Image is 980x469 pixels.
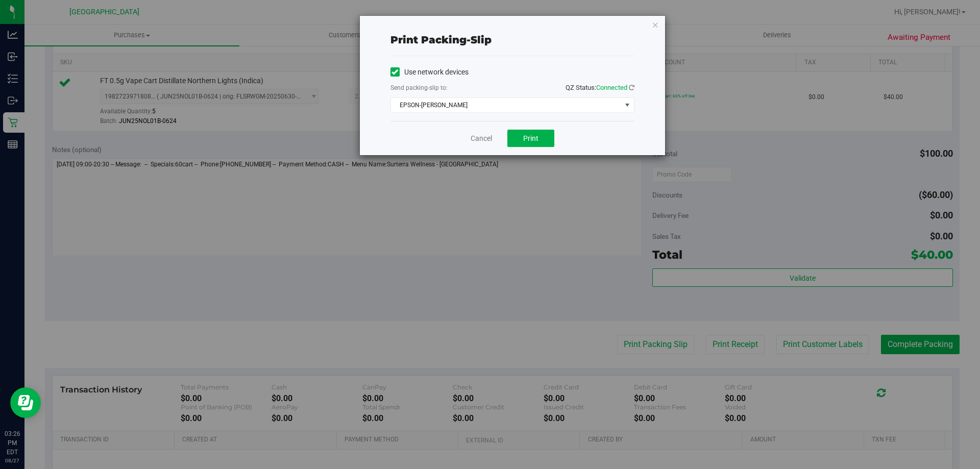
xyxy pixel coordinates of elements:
[390,83,448,92] label: Send packing-slip to:
[390,34,492,46] span: Print packing-slip
[507,130,554,147] button: Print
[391,98,621,112] span: EPSON-[PERSON_NAME]
[621,98,633,112] span: select
[390,67,469,78] label: Use network devices
[471,133,492,144] a: Cancel
[10,387,41,418] iframe: Resource center
[523,134,538,142] span: Print
[596,84,627,91] span: Connected
[566,84,634,91] span: QZ Status:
